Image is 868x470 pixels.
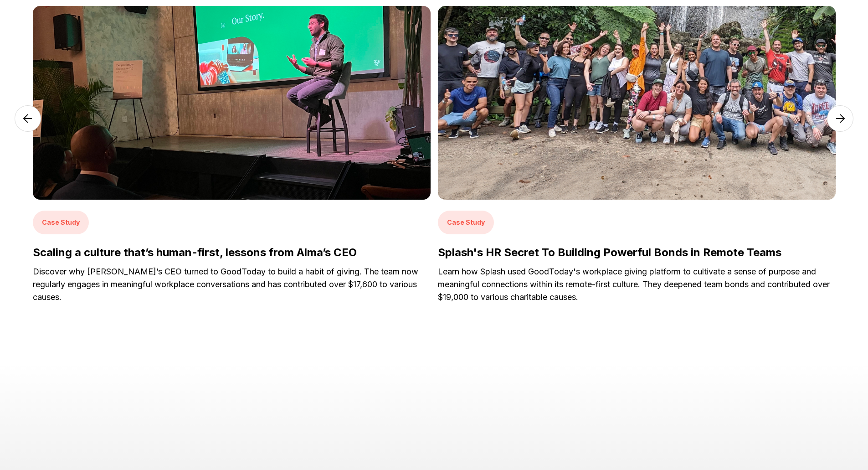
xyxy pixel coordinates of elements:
div: case study [438,211,494,234]
p: Discover why [PERSON_NAME]’s CEO turned to GoodToday to build a habit of giving. The team now reg... [33,265,431,304]
p: Learn how Splash used GoodToday's workplace giving platform to cultivate a sense of purpose and m... [438,265,836,304]
a: Scaling a culture that’s human-first, lessons from Alma’s CEO [33,245,431,260]
div: case study [33,211,89,234]
img: Scaling a culture that’s human-first, lessons from Alma’s CEO [33,6,431,200]
img: Splash's HR Secret To Building Powerful Bonds in Remote Teams [438,6,836,200]
a: Splash's HR Secret To Building Powerful Bonds in Remote Teams [438,245,836,260]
